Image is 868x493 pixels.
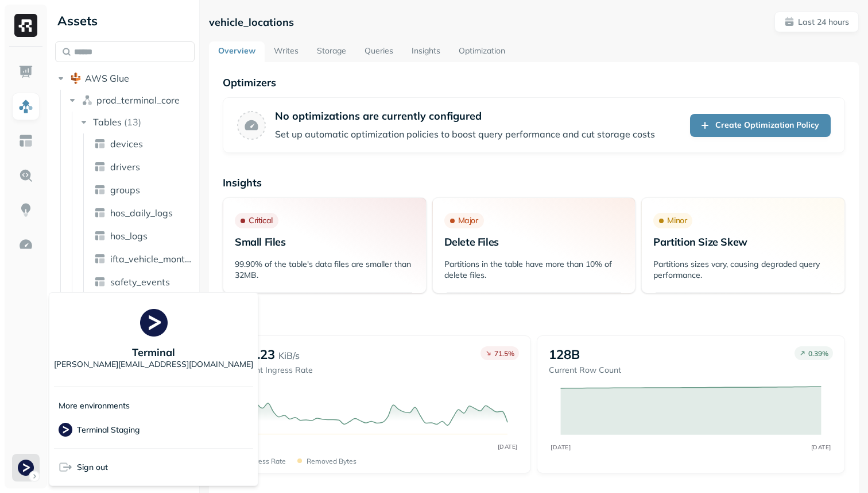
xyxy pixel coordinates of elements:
[59,423,72,437] img: Terminal Staging
[77,462,108,473] span: Sign out
[59,400,130,411] p: More environments
[54,359,253,370] p: [PERSON_NAME][EMAIL_ADDRESS][DOMAIN_NAME]
[132,346,175,359] p: Terminal
[140,309,168,337] img: Terminal
[77,425,140,435] p: Terminal Staging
